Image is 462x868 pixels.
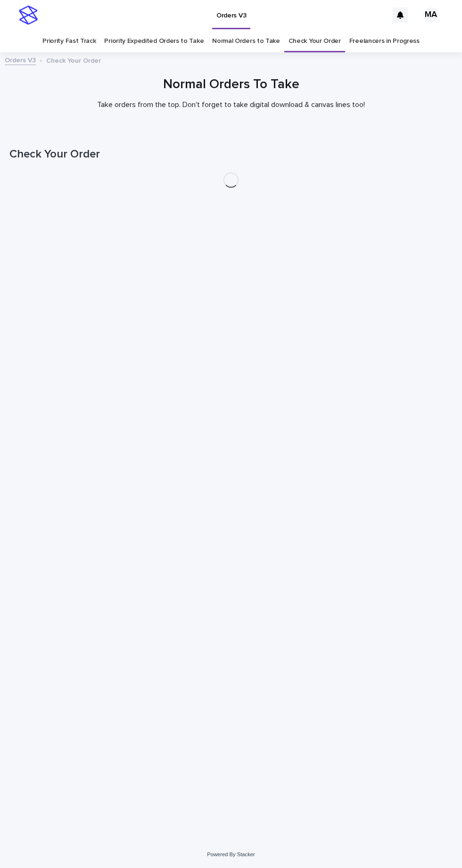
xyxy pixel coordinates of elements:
[19,6,38,25] img: stacker-logo-s-only.png
[212,30,280,52] a: Normal Orders to Take
[207,851,255,857] a: Powered By Stacker
[9,148,453,161] h1: Check Your Order
[289,30,341,52] a: Check Your Order
[423,8,438,23] div: MA
[9,77,453,93] h1: Normal Orders To Take
[42,100,420,109] p: Take orders from the top. Don't forget to take digital download & canvas lines too!
[349,30,420,52] a: Freelancers in Progress
[5,54,36,65] a: Orders V3
[46,55,101,65] p: Check Your Order
[42,30,96,52] a: Priority Fast Track
[104,30,204,52] a: Priority Expedited Orders to Take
